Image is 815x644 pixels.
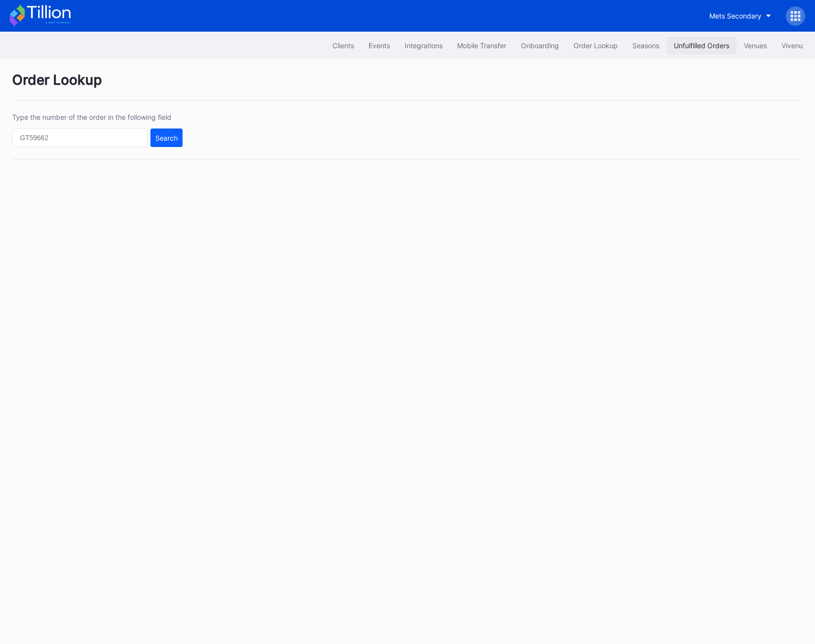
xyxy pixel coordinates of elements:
div: Vivenu [781,41,803,50]
div: Mobile Transfer [457,41,506,50]
input: GT59662 [12,129,148,147]
div: Search [155,134,178,142]
div: Order Lookup [12,72,803,101]
button: Clients [325,37,361,55]
div: Type the number of the order in the following field [12,113,183,121]
button: Seasons [625,37,667,55]
div: Mets Secondary [709,12,761,20]
button: Onboarding [514,37,566,55]
button: Events [361,37,397,55]
div: Venues [744,41,767,50]
div: Events [369,41,390,50]
button: Venues [737,37,774,55]
div: Onboarding [521,41,559,50]
button: Mobile Transfer [450,37,514,55]
button: Unfulfilled Orders [667,37,737,55]
div: Integrations [405,41,443,50]
button: Mets Secondary [702,7,778,25]
div: Clients [333,41,354,50]
button: Integrations [397,37,450,55]
div: Unfulfilled Orders [674,41,729,50]
button: Search [150,129,183,147]
button: Order Lookup [566,37,625,55]
div: Order Lookup [574,41,618,50]
div: Seasons [632,41,659,50]
button: Vivenu [774,37,810,55]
